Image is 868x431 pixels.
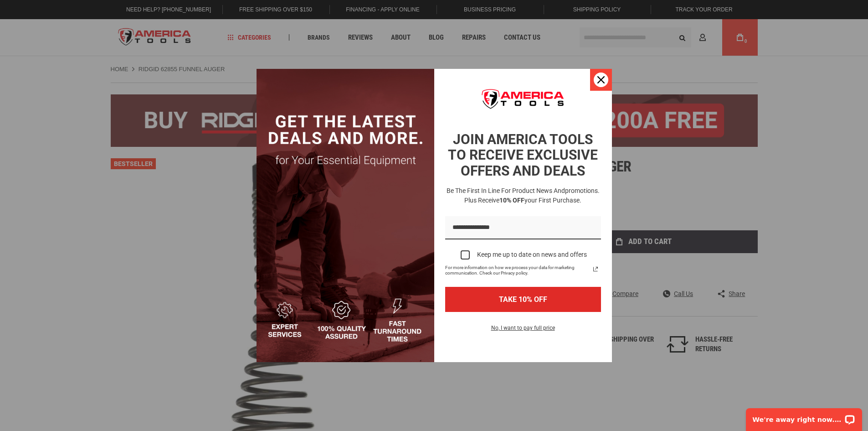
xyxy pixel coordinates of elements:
input: Email field [445,216,601,239]
button: No, I want to pay full price [484,323,562,338]
svg: close icon [597,76,605,83]
a: Read our Privacy Policy [590,264,601,275]
iframe: LiveChat chat widget [740,402,868,431]
strong: 10% OFF [499,197,524,204]
svg: link icon [590,264,601,275]
strong: JOIN AMERICA TOOLS TO RECEIVE EXCLUSIVE OFFERS AND DEALS [448,131,598,179]
h3: Be the first in line for product news and [443,186,603,205]
div: Keep me up to date on news and offers [477,251,587,259]
button: Close [590,69,612,91]
span: For more information on how we process your data for marketing communication. Check our Privacy p... [445,265,590,276]
button: TAKE 10% OFF [445,287,601,312]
